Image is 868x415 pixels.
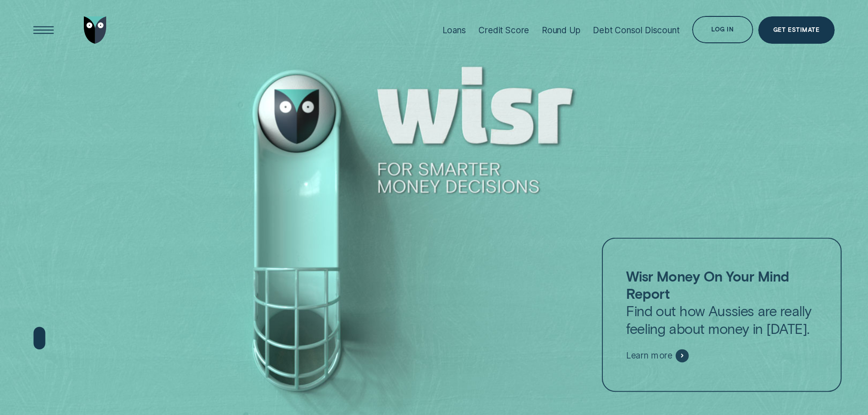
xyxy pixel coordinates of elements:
p: Find out how Aussies are really feeling about money in [DATE]. [626,267,817,337]
div: Debt Consol Discount [593,25,679,36]
div: Loans [442,25,466,36]
img: Wisr [84,16,107,44]
button: Log in [692,16,753,43]
a: Wisr Money On Your Mind ReportFind out how Aussies are really feeling about money in [DATE].Learn... [602,237,842,391]
div: Credit Score [478,25,529,36]
strong: Wisr Money On Your Mind Report [626,267,789,302]
button: Open Menu [30,16,57,44]
a: Get Estimate [758,16,835,44]
span: Learn more [626,350,672,361]
div: Round Up [542,25,580,36]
